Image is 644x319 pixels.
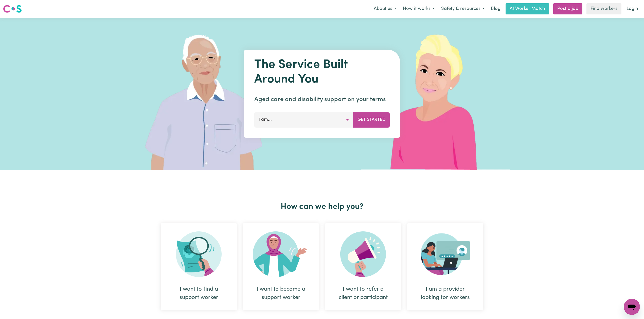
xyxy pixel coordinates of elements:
div: I want to find a support worker [173,285,225,302]
button: How it works [400,4,438,14]
iframe: Button to launch messaging window [624,299,640,315]
button: I am... [254,112,353,127]
a: Careseekers logo [3,3,22,15]
a: AI Worker Match [506,3,549,14]
a: Post a job [553,3,582,14]
img: Provider [421,231,470,277]
img: Search [176,231,222,277]
button: Get Started [353,112,390,127]
img: Careseekers logo [3,4,22,13]
button: Safety & resources [438,4,488,14]
h1: The Service Built Around You [254,58,390,87]
div: I am a provider looking for workers [419,285,471,302]
a: Login [623,3,641,14]
img: Become Worker [253,231,309,277]
p: Aged care and disability support on your terms [254,95,390,104]
div: I want to find a support worker [161,223,237,310]
div: I want to become a support worker [255,285,307,302]
div: I want to refer a client or participant [325,223,401,310]
h2: How can we help you? [158,202,486,212]
div: I want to become a support worker [243,223,319,310]
img: Refer [340,231,386,277]
a: Find workers [586,3,621,14]
button: About us [370,4,400,14]
div: I want to refer a client or participant [337,285,389,302]
a: Blog [488,3,504,14]
div: I am a provider looking for workers [407,223,483,310]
